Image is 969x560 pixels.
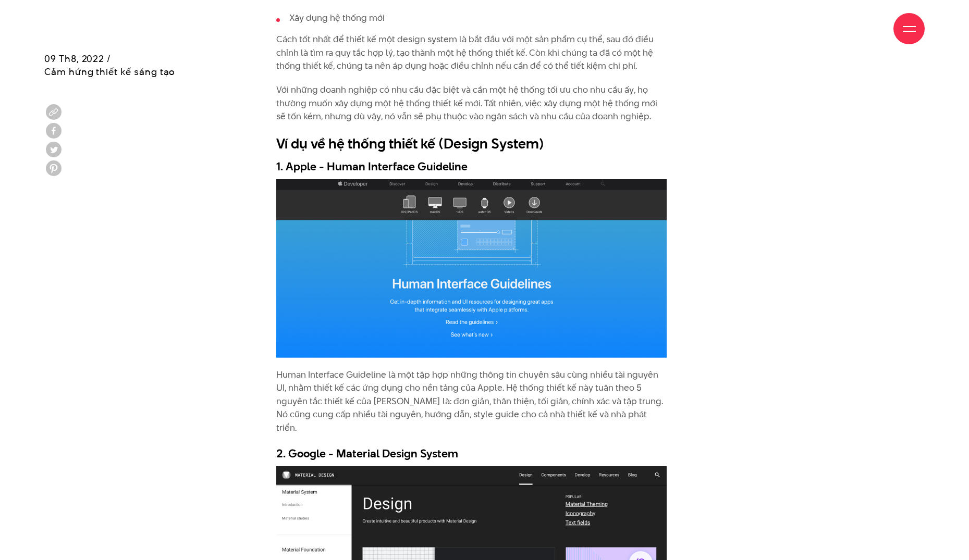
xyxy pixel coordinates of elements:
[44,52,175,78] span: 09 Th8, 2022 / Cảm hứng thiết kế sáng tạo
[276,179,667,357] img: Apple - Human Interface Guideline
[276,134,667,154] h2: Ví dụ về hệ thống thiết kế (Design System)
[276,83,667,123] p: Với những doanh nghiệp có nhu cầu đặc biệt và cần một hệ thống tối ưu cho nhu cầu ấy, họ thường m...
[276,445,667,461] h3: 2. Google - Material Design System
[276,368,667,435] p: Human Interface Guideline là một tập hợp những thông tin chuyên sâu cùng nhiều tài nguyên UI, nhằ...
[276,158,667,174] h3: 1. Apple - Human Interface Guideline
